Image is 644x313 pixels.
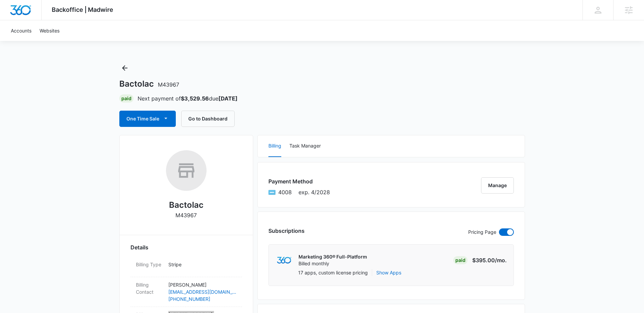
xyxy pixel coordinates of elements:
[130,277,242,307] div: Billing Contact[PERSON_NAME][EMAIL_ADDRESS][DOMAIN_NAME][PHONE_NUMBER]
[119,79,179,89] h1: Bactolac
[130,257,242,277] div: Billing TypeStripe
[119,111,176,127] button: One Time Sale
[277,257,291,264] img: marketing360Logo
[52,6,113,13] span: Backoffice | Madwire
[158,81,179,88] span: M43967
[181,95,209,102] strong: $3,529.56
[376,269,401,276] button: Show Apps
[468,228,496,236] p: Pricing Page
[136,281,163,295] dt: Billing Contact
[7,20,35,41] a: Accounts
[169,199,204,211] h2: Bactolac
[268,227,305,235] h3: Subscriptions
[136,261,163,268] dt: Billing Type
[175,211,197,219] p: M43967
[168,281,237,288] p: [PERSON_NAME]
[453,256,468,264] div: Paid
[181,111,235,127] button: Go to Dashboard
[35,20,64,41] a: Websites
[268,177,330,185] h3: Payment Method
[119,63,130,73] button: Back
[299,260,367,267] p: Billed monthly
[168,288,237,295] a: [EMAIL_ADDRESS][DOMAIN_NAME]
[472,256,507,264] p: $395.00
[495,257,507,264] span: /mo.
[168,295,237,303] a: [PHONE_NUMBER]
[130,243,148,251] span: Details
[268,135,281,157] button: Billing
[289,135,321,157] button: Task Manager
[299,253,367,260] p: Marketing 360® Full-Platform
[138,94,238,103] p: Next payment of due
[218,95,238,102] strong: [DATE]
[481,177,514,194] button: Manage
[168,261,237,268] p: Stripe
[299,188,330,196] span: exp. 4/2028
[298,269,368,276] p: 17 apps, custom license pricing
[278,188,292,196] span: American Express ending with
[119,94,134,103] div: Paid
